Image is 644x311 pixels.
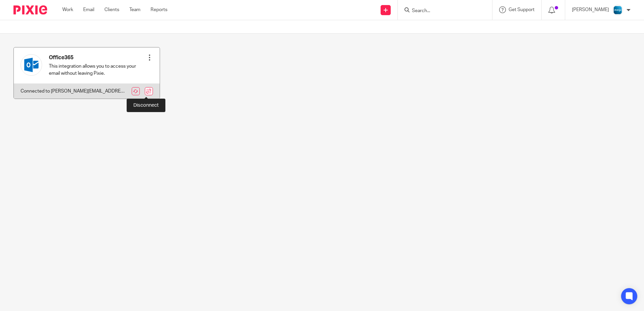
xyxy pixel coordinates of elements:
span: Get Support [509,7,535,12]
a: Work [62,6,73,13]
p: Connected to [PERSON_NAME][EMAIL_ADDRESS][DOMAIN_NAME] [21,88,126,95]
p: [PERSON_NAME] [572,6,609,13]
img: Pixie [13,5,47,14]
a: Email [83,6,94,13]
img: outlook.svg [21,54,42,76]
p: This integration allows you to access your email without leaving Pixie. [49,63,146,77]
a: Team [129,6,140,13]
input: Search [411,8,472,14]
a: Reports [151,6,167,13]
h4: Office365 [49,54,146,61]
a: Clients [104,6,119,13]
img: Diverso%20logo.png [612,5,623,15]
